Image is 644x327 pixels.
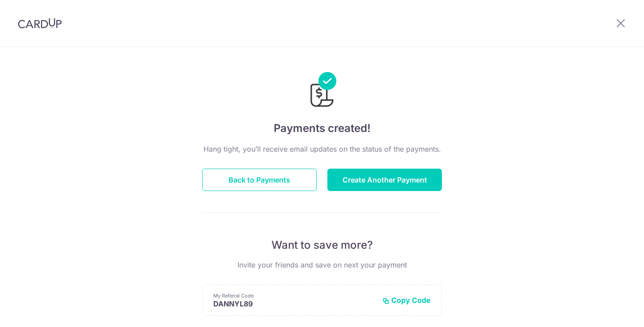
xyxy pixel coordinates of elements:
iframe: Opens a widget where you can find more information [587,300,635,323]
p: Invite your friends and save on next your payment [202,259,442,270]
button: Back to Payments [202,169,317,191]
p: DANNYL89 [213,299,375,308]
img: Payments [308,72,336,110]
p: My Referral Code [213,292,375,299]
button: Create Another Payment [327,169,442,191]
p: Hang tight, you’ll receive email updates on the status of the payments. [202,144,442,154]
h4: Payments created! [202,120,442,136]
img: CardUp [18,18,62,29]
p: Want to save more? [202,238,442,252]
button: Copy Code [382,296,431,305]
